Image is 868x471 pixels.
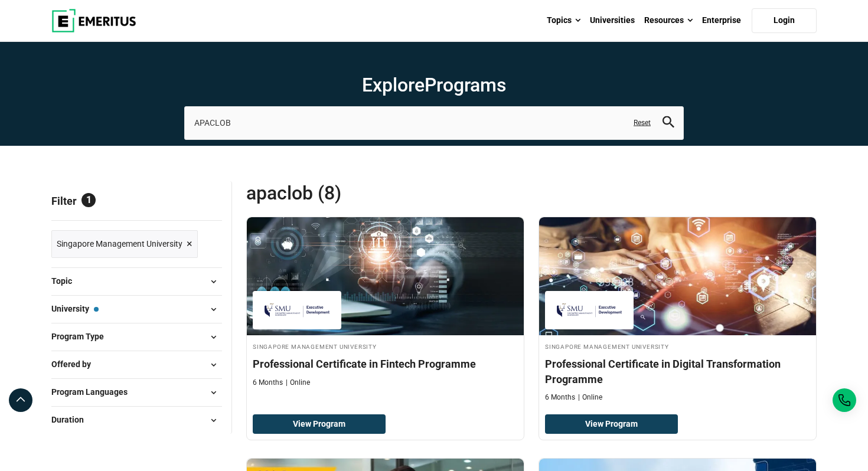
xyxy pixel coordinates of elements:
span: Singapore Management University [57,237,182,250]
a: View Program [545,414,678,434]
input: search-page [184,106,684,139]
span: Topic [51,274,81,287]
p: 6 Months [545,392,575,403]
button: Topic [51,273,222,290]
a: Reset all [185,195,222,210]
img: Singapore Management University [259,297,335,323]
p: 6 Months [253,378,283,388]
span: 1 [81,193,96,207]
a: Singapore Management University × [51,230,198,258]
span: Program Type [51,330,113,343]
p: Filter [51,181,222,220]
button: search [663,116,674,130]
button: Duration [51,411,222,429]
a: Digital Transformation Course by Singapore Management University - Singapore Management Universit... [539,217,816,408]
a: Login [752,8,817,33]
h4: Singapore Management University [545,341,810,351]
p: Online [286,378,310,388]
h4: Singapore Management University [253,341,518,351]
a: search [663,119,674,130]
button: Offered by [51,356,222,374]
button: University [51,300,222,318]
a: Reset search [634,118,651,128]
span: APACLOB (8) [246,181,531,205]
span: Offered by [51,358,100,371]
h1: Explore [184,73,684,97]
span: × [187,235,192,253]
button: Program Type [51,328,222,346]
a: View Program [253,414,386,434]
img: Professional Certificate in Fintech Programme | Online Finance Course [247,217,524,335]
span: University [51,302,99,315]
span: Programs [425,74,506,96]
img: Singapore Management University [551,297,628,323]
span: Program Languages [51,385,137,398]
img: Professional Certificate in Digital Transformation Programme | Online Digital Transformation Course [539,217,816,335]
p: Online [578,392,602,403]
h4: Professional Certificate in Digital Transformation Programme [545,356,810,386]
span: Duration [51,413,93,426]
button: Program Languages [51,384,222,401]
h4: Professional Certificate in Fintech Programme [253,356,518,371]
a: Finance Course by Singapore Management University - Singapore Management University Singapore Man... [247,217,524,394]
